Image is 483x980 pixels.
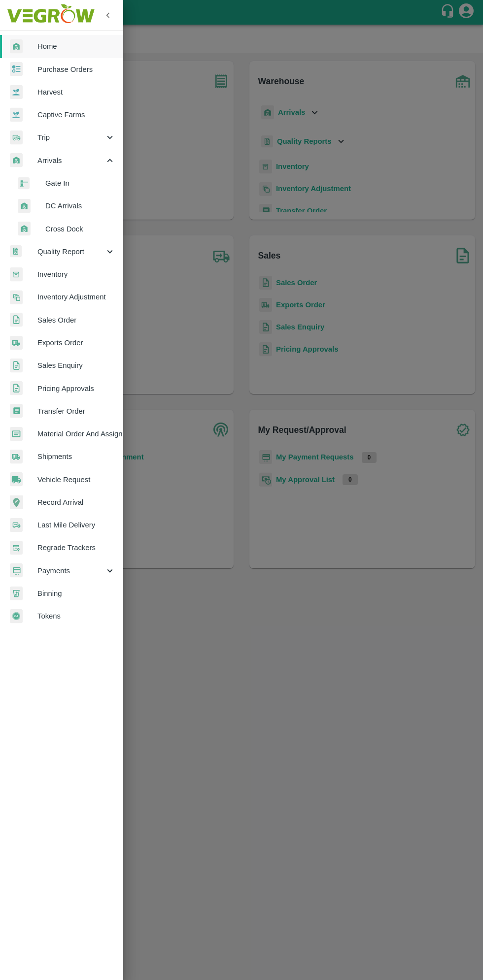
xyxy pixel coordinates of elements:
span: Cross Dock [45,224,115,234]
img: whInventory [10,267,23,282]
span: Inventory [37,269,115,280]
img: whTracker [10,541,23,555]
span: Captive Farms [37,109,115,120]
img: whTransfer [10,404,23,418]
span: Payments [37,565,104,576]
img: harvest [10,85,23,99]
img: centralMaterial [10,427,23,441]
span: Exports Order [37,337,115,348]
span: Pricing Approvals [37,383,115,394]
span: Purchase Orders [37,64,115,75]
span: Quality Report [37,246,104,257]
img: sales [10,359,23,373]
img: shipments [10,336,23,350]
span: Gate In [45,178,115,189]
img: reciept [10,62,23,76]
a: whArrivalCross Dock [8,218,123,240]
span: Arrivals [37,155,104,166]
span: Last Mile Delivery [37,520,115,530]
img: payment [10,563,23,578]
img: gatein [18,177,30,190]
img: sales [10,381,23,395]
span: Transfer Order [37,406,115,417]
img: inventory [10,290,23,304]
span: Sales Order [37,315,115,326]
span: DC Arrivals [45,200,115,211]
img: bin [10,587,23,600]
img: whArrival [18,222,31,236]
span: Harvest [37,87,115,98]
span: Shipments [37,451,115,462]
img: shipments [10,450,23,464]
span: Regrade Trackers [37,542,115,553]
img: sales [10,313,23,327]
img: vehicle [10,472,23,487]
img: whArrival [10,39,23,54]
span: Trip [37,132,104,143]
img: delivery [10,518,23,532]
span: Binning [37,588,115,599]
img: harvest [10,107,23,122]
img: qualityReport [10,245,22,258]
img: tokens [10,609,23,623]
img: whArrival [18,199,31,213]
span: Home [37,41,115,52]
a: whArrivalDC Arrivals [8,195,123,217]
img: delivery [10,131,23,145]
span: Vehicle Request [37,474,115,485]
img: recordArrival [10,495,23,509]
a: gateinGate In [8,172,123,195]
span: Sales Enquiry [37,360,115,371]
span: Inventory Adjustment [37,292,115,302]
span: Tokens [37,611,115,621]
span: Material Order And Assignment [37,428,115,439]
img: whArrival [10,153,23,167]
span: Record Arrival [37,497,115,508]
